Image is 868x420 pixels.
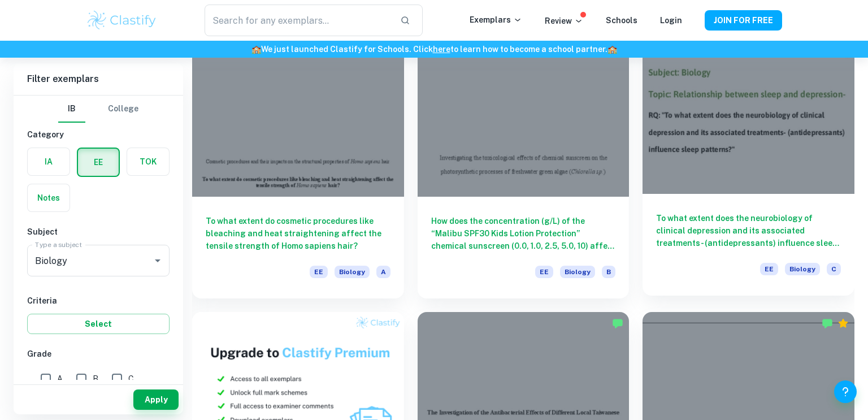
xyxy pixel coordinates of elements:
h6: Category [27,128,170,141]
span: C [827,263,841,275]
span: 🏫 [251,45,261,54]
span: 🏫 [607,45,617,54]
p: Review [545,15,583,27]
img: Marked [822,318,833,329]
input: Search for any exemplars... [205,5,391,36]
h6: Filter exemplars [14,63,183,95]
a: here [433,45,450,54]
h6: Subject [27,226,170,238]
button: Apply [133,389,179,410]
span: Biology [335,266,370,278]
span: Biology [785,263,820,275]
h6: Grade [27,348,170,360]
span: EE [760,263,778,275]
button: IA [28,148,70,175]
label: Type a subject [35,240,82,249]
h6: How does the concentration (g/L) of the “Malibu SPF30 Kids Lotion Protection” chemical sunscreen ... [431,215,616,252]
button: EE [78,149,119,176]
span: EE [310,266,328,278]
button: TOK [127,148,169,175]
a: How does the concentration (g/L) of the “Malibu SPF30 Kids Lotion Protection” chemical sunscreen ... [418,38,630,298]
a: To what extent does the neurobiology of clinical depression and its associated treatments- (antid... [643,38,854,298]
span: C [128,373,134,385]
button: Help and Feedback [834,380,857,403]
span: EE [535,266,553,278]
span: A [57,373,63,385]
button: JOIN FOR FREE [705,10,782,31]
div: Filter type choice [58,96,138,123]
p: Exemplars [470,14,522,26]
h6: Criteria [27,295,170,307]
button: College [108,96,138,123]
span: Biology [560,266,595,278]
img: Clastify logo [86,9,158,32]
button: Open [150,253,166,269]
a: Schools [606,16,637,25]
button: IB [58,96,85,123]
h6: To what extent do cosmetic procedures like bleaching and heat straightening affect the tensile st... [206,215,390,252]
a: Login [660,16,682,25]
span: B [602,266,615,278]
button: Notes [28,184,70,211]
h6: We just launched Clastify for Schools. Click to learn how to become a school partner. [2,43,866,55]
a: To what extent do cosmetic procedures like bleaching and heat straightening affect the tensile st... [192,38,404,298]
h6: To what extent does the neurobiology of clinical depression and its associated treatments- (antid... [656,212,841,249]
img: Marked [612,318,623,329]
span: B [93,373,98,385]
div: Premium [837,318,849,329]
button: Select [27,314,170,334]
span: A [376,266,390,278]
